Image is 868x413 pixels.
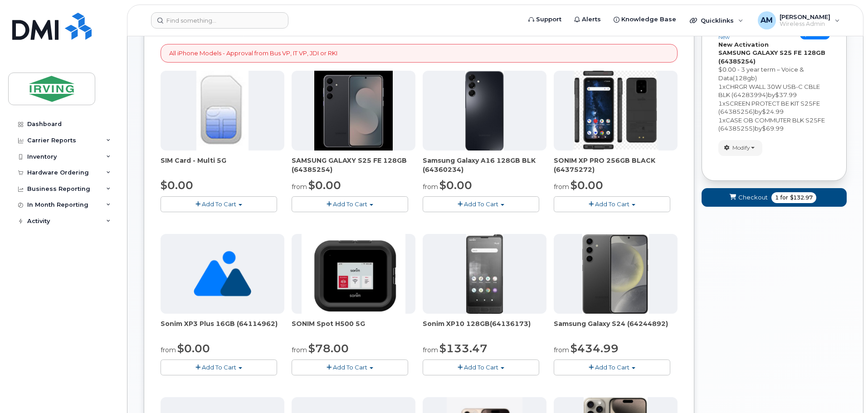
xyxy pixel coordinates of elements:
span: Add To Cart [202,200,236,208]
img: A16_-_JDI.png [465,71,504,151]
span: for [779,194,790,202]
div: Sonim XP10 128GB(64136173) [423,319,546,337]
span: Add To Cart [464,200,498,208]
button: Add To Cart [554,360,670,375]
small: new [718,34,730,40]
strong: SAMSUNG GALAXY S25 FE 128GB (64385254) [718,49,825,65]
span: 1 [718,83,722,90]
span: Alerts [582,15,601,24]
a: Knowledge Base [607,10,683,29]
img: no_image_found-2caef05468ed5679b831cfe6fc140e25e0c280774317ffc20a367ab7fd17291e.png [194,234,251,314]
small: from [292,346,307,354]
div: Samsung Galaxy S24 (64244892) [554,319,678,337]
small: from [161,346,176,354]
small: from [554,346,569,354]
span: Add To Cart [595,364,629,371]
span: 1 [718,117,722,124]
div: Sonim XP3 Plus 16GB (64114962) [161,319,284,337]
span: Checkout [738,193,768,202]
div: Quicklinks [683,11,750,29]
input: Find something... [151,12,288,29]
span: [PERSON_NAME] [780,13,830,20]
span: Add To Cart [333,364,367,371]
span: Add To Cart [202,364,236,371]
div: Samsung Galaxy A16 128GB BLK (64360234) [423,156,546,174]
span: $78.00 [308,342,349,355]
span: $0.00 [177,342,210,355]
img: 00D627D4-43E9-49B7-A367-2C99342E128C.jpg [196,71,248,151]
span: Add To Cart [333,200,367,208]
button: Add To Cart [161,360,277,375]
img: XP10.jpg [466,234,503,314]
div: $0.00 - 3 year term – Voice & Data(128gb) [718,65,830,82]
div: SIM Card - Multi 5G [161,156,284,174]
span: 1 [775,194,779,202]
span: 1 [718,100,722,107]
button: Add To Cart [292,360,408,375]
span: SCREEN PROTECT BE KIT S25FE (64385256) [718,100,820,116]
span: $24.99 [762,108,784,115]
button: Add To Cart [423,196,539,212]
img: SONIM.png [302,234,405,314]
strong: New Activation [718,41,769,48]
small: from [292,183,307,191]
span: $0.00 [571,179,603,192]
div: x by [718,83,830,99]
span: Add To Cart [595,200,629,208]
a: Alerts [568,10,607,29]
span: Knowledge Base [621,15,676,24]
button: Checkout 1 for $132.97 [702,188,847,207]
small: from [423,183,438,191]
span: $0.00 [161,179,193,192]
img: s24.jpg [582,234,649,314]
div: x by [718,116,830,133]
small: from [423,346,438,354]
span: CHRGR WALL 30W USB-C CBLE BLK (64283994) [718,83,820,99]
div: SAMSUNG GALAXY S25 FE 128GB (64385254) [292,156,415,174]
div: x by [718,99,830,116]
span: AM [761,15,773,26]
span: $133.47 [439,342,488,355]
button: Add To Cart [554,196,670,212]
img: image-20250915-182548.jpg [314,71,393,151]
span: Quicklinks [701,17,734,24]
span: $0.00 [308,179,341,192]
div: Ashfaq Mehnaz [751,11,846,29]
span: Add To Cart [464,364,498,371]
button: Add To Cart [292,196,408,212]
button: Add To Cart [423,360,539,375]
span: $0.00 [439,179,472,192]
span: Support [536,15,561,24]
span: Wireless Admin [780,20,830,28]
span: $434.99 [571,342,619,355]
span: $37.99 [775,91,797,98]
small: from [554,183,569,191]
button: Add To Cart [161,196,277,212]
p: All iPhone Models - Approval from Bus VP, IT VP, JDI or RKI [169,49,337,58]
span: CASE OB COMMUTER BLK S25FE (64385255) [718,117,825,132]
a: Support [522,10,568,29]
div: SONIM XP PRO 256GB BLACK (64375272) [554,156,678,174]
span: $69.99 [762,125,784,132]
span: Modify [732,144,750,152]
button: Modify [718,140,762,156]
img: SONIM_XP_PRO_-_JDIRVING.png [573,71,658,151]
span: $132.97 [790,194,813,202]
div: SONIM Spot H500 5G [292,319,415,337]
